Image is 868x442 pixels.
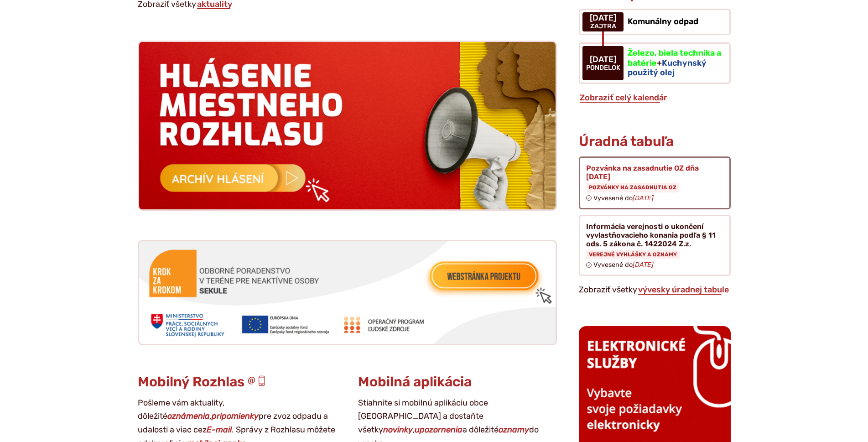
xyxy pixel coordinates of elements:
[628,16,698,26] span: Komunálny odpad
[590,14,616,23] span: [DATE]
[579,93,668,103] a: Zobraziť celý kalendár
[579,156,730,209] a: Pozvánka na zasadnutie OZ dňa [DATE] Pozvánky na zasadnutia OZ Vyvesené do[DATE]
[579,215,730,276] a: Informácia verejnosti o ukončení vyvlastňovacieho konania podľa § 11 ods. 5 zákona č. 1422024 Z.z...
[138,374,337,390] h3: Mobilný Rozhlas
[579,9,730,35] a: Komunálny odpad [DATE] Zajtra
[586,55,620,64] span: [DATE]
[167,411,210,421] strong: oznámenia
[628,48,721,68] span: Železo, biela technika a batérie
[579,134,674,149] h3: Úradná tabuľa
[415,425,463,435] strong: upozornenia
[212,411,259,421] strong: pripomienky
[579,283,730,297] p: Zobraziť všetky
[590,23,616,30] span: Zajtra
[383,425,413,435] strong: novinky
[628,58,707,78] span: Kuchynský použitý olej
[579,42,730,84] a: Železo, biela technika a batérie+Kuchynský použitý olej [DATE] pondelok
[499,425,529,435] strong: oznamy
[358,374,557,390] h3: Mobilná aplikácia
[628,48,722,78] h3: +
[207,425,232,435] strong: E-mail
[586,64,620,72] span: pondelok
[637,285,730,295] a: Zobraziť celú úradnú tabuľu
